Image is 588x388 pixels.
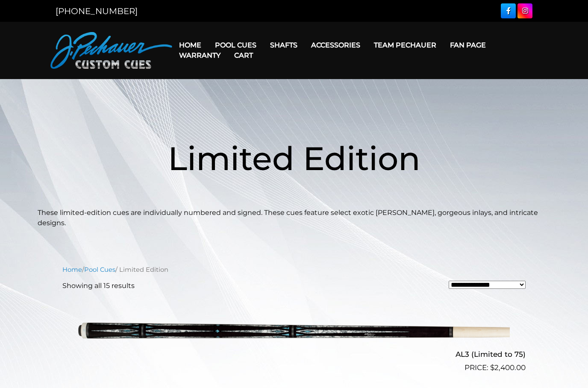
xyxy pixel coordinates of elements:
[263,34,304,56] a: Shafts
[227,44,260,66] a: Cart
[490,363,494,372] span: $
[62,298,526,373] a: AL3 (Limited to 75) $2,400.00
[168,138,420,178] span: Limited Edition
[443,34,493,56] a: Fan Page
[78,298,510,370] img: AL3 (Limited to 75)
[62,265,526,274] nav: Breadcrumb
[367,34,443,56] a: Team Pechauer
[62,281,135,291] p: Showing all 15 results
[56,6,138,16] a: [PHONE_NUMBER]
[449,281,526,289] select: Shop order
[208,34,263,56] a: Pool Cues
[172,44,227,66] a: Warranty
[490,363,526,372] bdi: 2,400.00
[172,34,208,56] a: Home
[50,32,172,69] img: Pechauer Custom Cues
[62,346,526,362] h2: AL3 (Limited to 75)
[304,34,367,56] a: Accessories
[38,208,550,228] p: These limited-edition cues are individually numbered and signed. These cues feature select exotic...
[84,266,115,273] a: Pool Cues
[62,266,82,273] a: Home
